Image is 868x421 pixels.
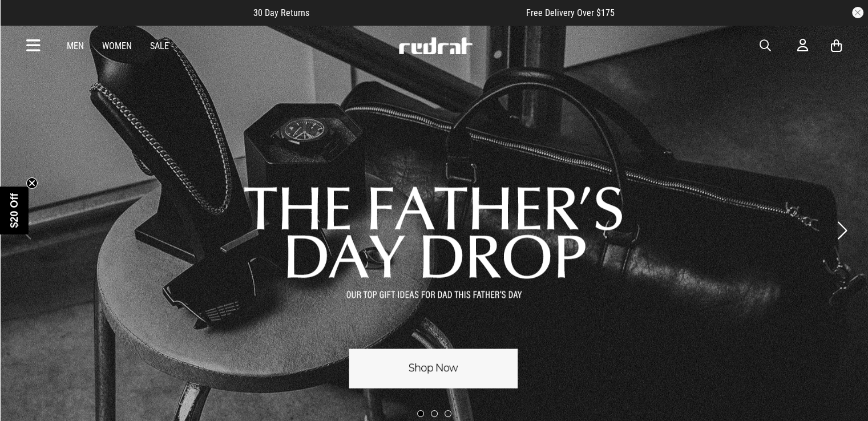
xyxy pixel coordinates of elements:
[526,7,615,18] span: Free Delivery Over $175
[67,41,84,51] a: Men
[253,7,309,18] span: 30 Day Returns
[9,5,43,39] button: Open LiveChat chat widget
[834,218,850,243] button: Next slide
[332,7,503,18] iframe: Customer reviews powered by Trustpilot
[102,41,132,51] a: Women
[398,37,473,54] img: Redrat logo
[150,41,169,51] a: Sale
[9,193,20,228] span: $20 Off
[26,177,38,189] button: Close teaser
